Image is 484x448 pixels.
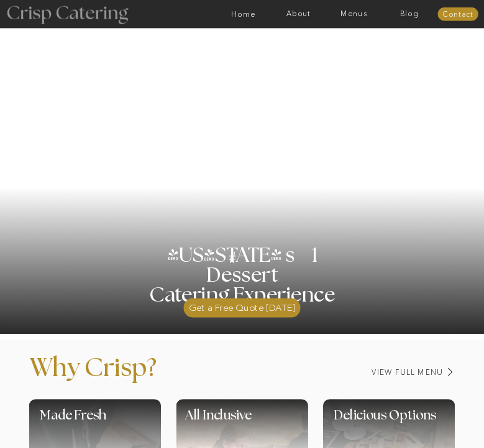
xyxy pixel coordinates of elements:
h3: # [211,250,257,274]
h1: All Inclusive [185,410,358,433]
h1: [US_STATE] s 1 Dessert Catering Experience [139,246,345,306]
a: About [271,10,326,18]
p: Why Crisp? [29,356,246,393]
a: Home [216,10,271,18]
h1: Delicious Options [334,410,478,433]
a: View Full Menu [316,369,444,376]
h3: ' [194,245,227,266]
a: Blog [381,10,437,18]
a: Contact [437,11,478,19]
a: Get a Free Quote [DATE] [183,294,300,318]
h1: Made Fresh [40,410,189,433]
a: Menus [326,10,381,18]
